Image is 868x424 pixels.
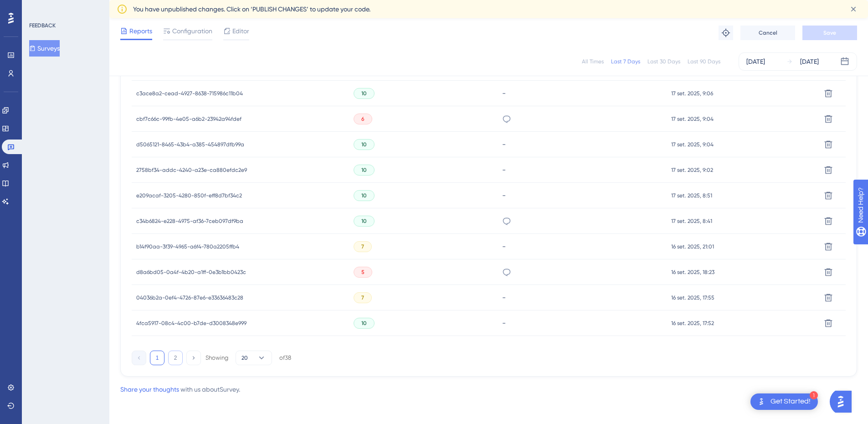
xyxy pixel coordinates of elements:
div: Last 30 Days [647,58,680,65]
span: Cancel [759,29,777,36]
div: - [502,191,662,200]
div: Last 90 Days [688,58,720,65]
button: 2 [168,351,183,365]
span: Configuration [172,26,212,36]
span: d5065121-8465-43b4-a385-454897dfb99a [136,141,244,148]
span: e209acaf-3205-4280-850f-eff8d7bf34c2 [136,192,242,199]
span: 7 [361,294,364,301]
span: 16 set. 2025, 21:01 [671,243,714,250]
span: 10 [361,320,367,327]
button: 1 [150,351,164,365]
span: 10 [361,166,367,174]
div: - [502,140,662,149]
span: 17 set. 2025, 9:04 [671,141,714,148]
button: Surveys [29,40,60,57]
span: Need Help? [21,2,57,13]
span: Save [823,29,836,36]
span: Reports [129,26,152,36]
img: launcher-image-alternative-text [756,396,767,407]
div: - [502,293,662,302]
span: 20 [241,354,248,362]
div: 1 [810,391,818,399]
div: [DATE] [800,56,819,67]
span: 6 [361,115,365,123]
span: You have unpublished changes. Click on ‘PUBLISH CHANGES’ to update your code. [133,4,370,15]
span: Editor [232,26,249,36]
span: c3ace8a2-cead-4927-8638-715986c11b04 [136,90,243,97]
div: All Times [582,58,604,65]
span: 10 [361,217,367,225]
span: 04036b2a-0ef4-4726-87e6-e33636483c28 [136,294,243,301]
div: with us about Survey . [120,384,240,395]
span: 10 [361,141,367,148]
button: Save [802,26,857,40]
div: FEEDBACK [29,22,56,29]
div: Get Started! [770,397,811,407]
span: 16 set. 2025, 17:52 [671,320,714,327]
a: Share your thoughts [120,386,179,393]
span: 17 set. 2025, 9:02 [671,166,713,174]
div: Open Get Started! checklist, remaining modules: 1 [750,393,818,410]
div: - [502,319,662,327]
span: 4fca5917-08c4-4c00-b7de-d3008348e999 [136,320,247,327]
span: d8a6bd05-0a4f-4b20-a1ff-0e3b1bb0423c [136,269,246,276]
span: 7 [361,243,364,250]
span: 16 set. 2025, 18:23 [671,269,714,276]
span: 5 [361,269,365,276]
div: Last 7 Days [611,58,640,65]
span: 17 set. 2025, 9:06 [671,90,713,97]
span: 10 [361,90,367,97]
span: b14f90aa-3f39-4965-a6f4-780a2205ffb4 [136,243,239,250]
span: cbf7c66c-99fb-4e05-a6b2-23942a94fdef [136,115,241,123]
button: Cancel [740,26,795,40]
span: 16 set. 2025, 17:55 [671,294,714,301]
iframe: UserGuiding AI Assistant Launcher [830,388,857,415]
span: 2758bf34-addc-4240-a23e-ca880efdc2e9 [136,166,247,174]
span: 17 set. 2025, 8:51 [671,192,712,199]
div: Showing [205,354,228,362]
div: of 38 [279,354,291,362]
span: c34b6824-e228-4975-af36-7ceb097df9ba [136,217,243,225]
span: 17 set. 2025, 9:04 [671,115,714,123]
div: - [502,165,662,174]
div: [DATE] [746,56,765,67]
span: 17 set. 2025, 8:41 [671,217,712,225]
button: 20 [236,351,272,365]
div: - [502,242,662,251]
span: 10 [361,192,367,199]
div: - [502,89,662,98]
